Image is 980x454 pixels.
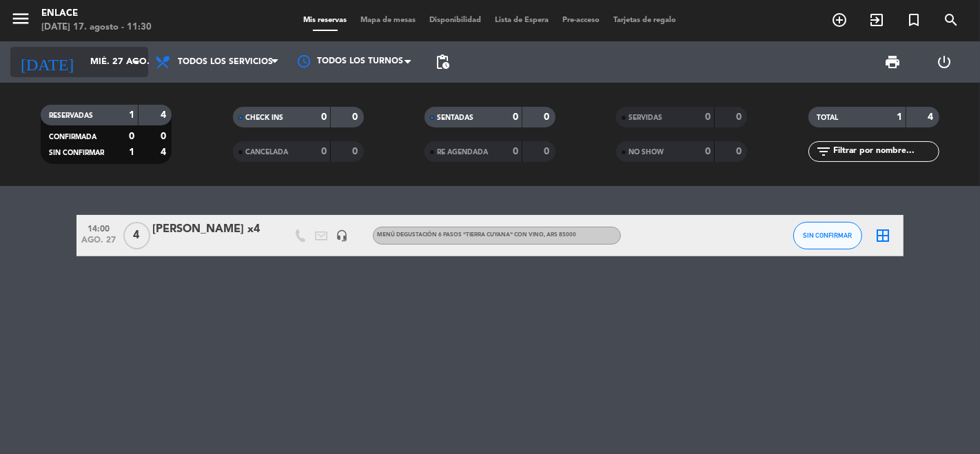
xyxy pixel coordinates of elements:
strong: 0 [352,147,360,156]
i: search [943,12,959,28]
span: Tarjetas de regalo [607,17,684,24]
i: headset_mic [336,229,348,242]
i: power_settings_new [936,54,952,70]
span: RE AGENDADA [437,149,488,156]
span: Todos los servicios [178,57,273,67]
strong: 0 [513,112,518,122]
span: Mis reservas [297,17,354,24]
span: pending_actions [434,54,451,70]
i: add_circle_outline [831,12,848,28]
span: Disponibilidad [423,17,489,24]
span: RESERVADAS [49,112,93,119]
strong: 0 [161,132,169,141]
span: TOTAL [817,114,838,121]
span: Pre-acceso [556,17,607,24]
i: menu [10,8,31,29]
div: [PERSON_NAME] x4 [152,220,269,238]
strong: 0 [705,112,711,122]
span: , ARS 85000 [544,232,576,238]
strong: 0 [705,147,711,156]
span: CONFIRMADA [49,134,96,141]
strong: 0 [321,147,327,156]
i: border_all [875,227,891,244]
span: Menú degustación 6 pasos "TIERRA CUYANA" con vino [377,232,576,238]
strong: 4 [161,147,169,157]
strong: 0 [736,147,744,156]
strong: 4 [928,112,936,122]
span: Lista de Espera [489,17,556,24]
div: [DATE] 17. agosto - 11:30 [41,21,152,34]
span: ago. 27 [81,236,116,251]
i: arrow_drop_down [128,54,145,70]
strong: 0 [352,112,360,122]
div: LOG OUT [919,41,970,83]
input: Filtrar por nombre... [832,144,939,159]
span: SIN CONFIRMAR [49,149,104,156]
strong: 0 [513,147,518,156]
strong: 1 [897,112,902,122]
span: 4 [123,222,150,249]
span: SERVIDAS [629,114,662,121]
i: [DATE] [10,47,83,77]
span: Mapa de mesas [354,17,423,24]
strong: 0 [544,112,553,122]
span: SENTADAS [437,114,473,121]
span: SIN CONFIRMAR [804,231,853,239]
span: print [884,54,901,70]
span: CHECK INS [245,114,283,121]
span: NO SHOW [629,149,664,156]
i: exit_to_app [868,12,885,28]
strong: 0 [129,132,134,141]
i: filter_list [815,143,832,160]
strong: 0 [736,112,744,122]
strong: 0 [321,112,327,122]
strong: 1 [129,147,134,157]
strong: 0 [544,147,553,156]
strong: 4 [161,110,169,120]
button: menu [10,8,31,34]
i: turned_in_not [906,12,922,28]
button: SIN CONFIRMAR [793,222,862,249]
div: Enlace [41,7,152,21]
strong: 1 [129,110,134,120]
span: CANCELADA [245,149,288,156]
span: 14:00 [81,220,116,236]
